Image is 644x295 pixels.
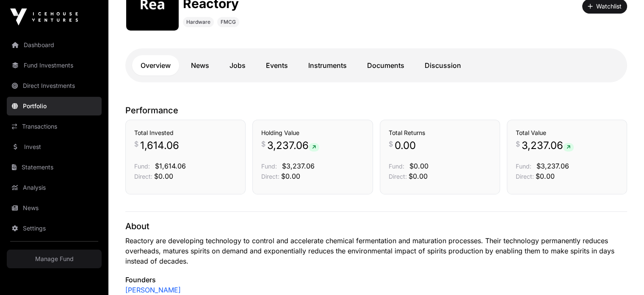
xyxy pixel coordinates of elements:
[7,97,102,115] a: Portfolio
[134,129,237,137] h3: Total Invested
[140,139,179,152] span: 1,614.06
[516,163,531,170] span: Fund:
[267,139,319,152] span: 3,237.06
[389,129,491,137] h3: Total Returns
[416,55,470,76] a: Discussion
[409,172,428,180] span: $0.00
[536,162,569,170] span: $3,237.06
[125,275,627,285] p: Founders
[132,55,620,76] nav: Tabs
[389,173,407,180] span: Direct:
[155,162,186,170] span: $1,614.06
[7,76,102,95] a: Direct Investments
[7,56,102,75] a: Fund Investments
[300,55,355,76] a: Instruments
[281,172,300,180] span: $0.00
[134,163,150,170] span: Fund:
[182,55,218,76] a: News
[221,55,254,76] a: Jobs
[409,162,428,170] span: $0.00
[7,250,102,268] a: Manage Fund
[125,236,627,266] p: Reactory are developing technology to control and accelerate chemical fermentation and maturation...
[536,172,555,180] span: $0.00
[186,19,210,25] span: Hardware
[602,254,644,295] iframe: Chat Widget
[221,19,236,25] span: FMCG
[359,55,413,76] a: Documents
[261,129,364,137] h3: Holding Value
[10,8,78,25] img: Icehouse Ventures Logo
[132,55,179,76] a: Overview
[7,199,102,217] a: News
[7,117,102,136] a: Transactions
[134,139,138,149] span: $
[257,55,296,76] a: Events
[7,178,102,197] a: Analysis
[134,173,152,180] span: Direct:
[516,129,618,137] h3: Total Value
[516,139,520,149] span: $
[389,139,393,149] span: $
[7,36,102,54] a: Dashboard
[261,139,265,149] span: $
[7,138,102,156] a: Invest
[125,104,627,116] p: Performance
[261,173,279,180] span: Direct:
[125,285,181,295] a: [PERSON_NAME]
[395,139,416,152] span: 0.00
[389,163,404,170] span: Fund:
[7,219,102,238] a: Settings
[282,162,315,170] span: $3,237.06
[154,172,173,180] span: $0.00
[125,220,627,232] p: About
[261,163,277,170] span: Fund:
[7,158,102,177] a: Statements
[516,173,534,180] span: Direct:
[522,139,574,152] span: 3,237.06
